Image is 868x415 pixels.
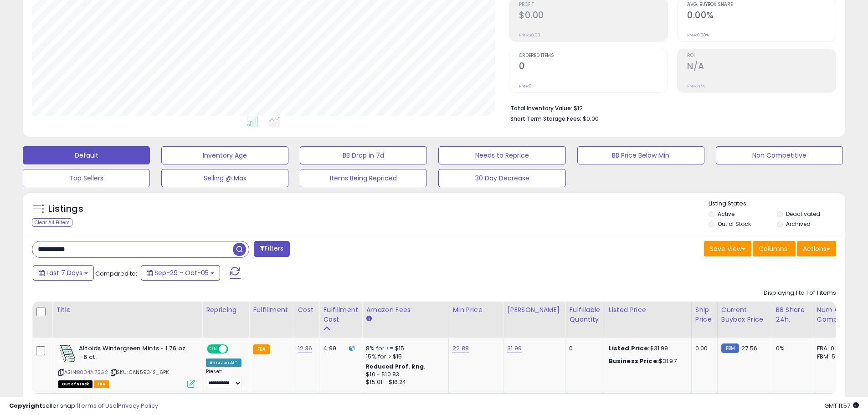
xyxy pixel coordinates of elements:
[687,32,709,38] small: Prev: 0.00%
[118,401,158,410] a: Privacy Policy
[33,265,94,281] button: Last 7 Days
[95,269,137,278] span: Compared to:
[753,241,796,256] button: Columns
[323,305,358,324] div: Fulfillment Cost
[609,344,684,353] div: $31.99
[569,305,601,324] div: Fulfillable Quantity
[452,344,469,353] a: 22.88
[519,2,668,7] span: Profit
[716,146,843,164] button: Non Competitive
[161,146,288,164] button: Inventory Age
[366,344,442,353] div: 8% for <= $15
[817,305,850,324] div: Num of Comp.
[776,344,806,353] div: 0%
[510,102,829,113] li: $12
[824,401,859,410] span: 2025-10-13 11:57 GMT
[721,305,768,324] div: Current Buybox Price
[154,268,209,277] span: Sep-29 - Oct-05
[253,344,270,354] small: FBA
[79,344,190,364] b: Altoids Wintergreen Mints - 1.76 oz. - 6 ct.
[687,53,836,58] span: ROI
[206,305,245,315] div: Repricing
[58,344,195,387] div: ASIN:
[366,371,442,379] div: $10 - $10.83
[687,2,836,7] span: Avg. Buybox Share
[510,104,572,112] b: Total Inventory Value:
[366,353,442,361] div: 15% for > $15
[56,305,198,315] div: Title
[58,380,92,388] span: All listings that are currently out of stock and unavailable for purchase on Amazon
[718,210,734,218] label: Active
[253,305,290,315] div: Fulfillment
[141,265,220,281] button: Sep-29 - Oct-05
[438,146,565,164] button: Needs to Reprice
[9,401,42,410] strong: Copyright
[46,268,82,277] span: Last 7 Days
[687,83,705,89] small: Prev: N/A
[776,305,809,324] div: BB Share 24h.
[300,169,427,187] button: Items Being Repriced
[721,343,739,353] small: FBM
[78,401,117,410] a: Terms of Use
[609,357,659,365] b: Business Price:
[438,169,565,187] button: 30 Day Decrease
[254,241,289,257] button: Filters
[695,305,714,324] div: Ship Price
[366,315,371,323] small: Amazon Fees.
[569,344,597,353] div: 0
[519,61,668,73] h2: 0
[519,10,668,22] h2: $0.00
[298,344,313,353] a: 12.36
[687,61,836,73] h2: N/A
[577,146,704,164] button: BB Price Below Min
[507,344,522,353] a: 31.99
[323,344,355,353] div: 4.99
[609,357,684,365] div: $31.97
[9,402,158,410] div: seller snap | |
[206,359,241,367] div: Amazon AI *
[94,380,109,388] span: FBA
[227,345,241,353] span: OFF
[797,241,836,256] button: Actions
[609,344,650,353] b: Listed Price:
[32,218,72,227] div: Clear All Filters
[507,305,561,315] div: [PERSON_NAME]
[366,379,442,386] div: $15.01 - $16.24
[817,353,847,361] div: FBM: 5
[687,10,836,22] h2: 0.00%
[817,344,847,353] div: FBA: 0
[510,115,581,123] b: Short Term Storage Fees:
[786,220,811,228] label: Archived
[519,53,668,58] span: Ordered Items
[609,305,688,315] div: Listed Price
[298,305,316,315] div: Cost
[695,344,710,353] div: 0.00
[58,344,77,363] img: 51hbWVqrmZL._SL40_.jpg
[764,289,836,297] div: Displaying 1 to 1 of 1 items
[759,244,787,253] span: Columns
[452,305,499,315] div: Min Price
[77,369,108,376] a: B004AI7SG2
[300,146,427,164] button: BB Drop in 7d
[161,169,288,187] button: Selling @ Max
[709,200,845,208] p: Listing States:
[366,305,445,315] div: Amazon Fees
[109,369,169,376] span: | SKU: CAN59342_6PK
[519,32,540,38] small: Prev: $0.00
[741,344,757,353] span: 27.56
[786,210,820,218] label: Deactivated
[23,146,150,164] button: Default
[704,241,751,256] button: Save View
[48,203,83,215] h5: Listings
[366,363,426,370] b: Reduced Prof. Rng.
[23,169,150,187] button: Top Sellers
[718,220,751,228] label: Out of Stock
[208,345,219,353] span: ON
[519,83,532,89] small: Prev: 0
[583,114,599,123] span: $0.00
[206,369,242,389] div: Preset:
